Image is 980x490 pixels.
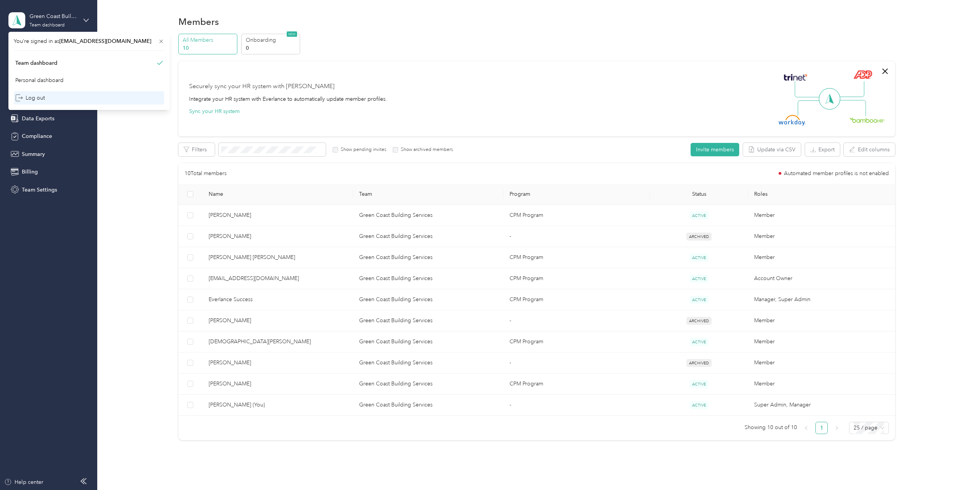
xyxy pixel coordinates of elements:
[203,310,353,331] td: Enrique Zavala Vizcaino
[183,36,235,44] p: All Members
[804,426,808,430] span: left
[503,374,650,395] td: CPM Program
[14,37,164,45] span: You’re signed in as
[795,81,822,98] img: Line Left Up
[689,401,709,409] span: ACTIVE
[748,247,898,268] td: Member
[503,310,650,331] td: -
[209,253,347,262] span: [PERSON_NAME] [PERSON_NAME]
[22,186,57,194] span: Team Settings
[209,232,347,241] span: [PERSON_NAME]
[353,310,503,331] td: Green Coast Building Services
[209,338,347,346] span: [DEMOGRAPHIC_DATA][PERSON_NAME]
[203,226,353,247] td: Jose Avalos-Barrera
[691,143,739,156] button: Invite members
[189,107,240,115] button: Sync your HR system
[503,184,650,205] th: Program
[246,44,298,52] p: 0
[59,38,151,44] span: [EMAIL_ADDRESS][DOMAIN_NAME]
[503,247,650,268] td: CPM Program
[782,72,809,83] img: Trinet
[353,352,503,374] td: Green Coast Building Services
[937,447,980,490] iframe: Everlance-gr Chat Button Frame
[203,289,353,310] td: Everlance Success
[22,115,54,123] span: Data Exports
[178,18,219,26] h1: Members
[209,359,347,367] span: [PERSON_NAME]
[398,146,453,153] label: Show archived members
[748,352,898,374] td: Member
[805,143,840,156] button: Export
[844,143,895,156] button: Edit columns
[29,23,65,28] div: Team dashboard
[22,132,52,140] span: Compliance
[353,268,503,289] td: Green Coast Building Services
[748,331,898,352] td: Member
[689,211,709,220] span: ACTIVE
[689,380,709,388] span: ACTIVE
[22,150,45,158] span: Summary
[849,422,889,434] div: Page Size
[748,268,898,289] td: Account Owner
[209,295,347,304] span: Everlance Success
[22,168,38,176] span: Billing
[209,316,347,325] span: [PERSON_NAME]
[203,352,353,374] td: Oscar Ruiz
[748,226,898,247] td: Member
[797,100,824,116] img: Line Left Down
[849,117,885,123] img: BambooHR
[29,12,77,20] div: Green Coast Building Services
[353,205,503,226] td: Green Coast Building Services
[185,169,227,178] p: 10 Total members
[203,374,353,395] td: Conrado Ortiz
[503,395,650,416] td: -
[748,184,898,205] th: Roles
[748,289,898,310] td: Manager, Super Admin
[183,44,235,52] p: 10
[15,59,57,67] div: Team dashboard
[748,205,898,226] td: Member
[743,143,801,156] button: Update via CSV
[353,395,503,416] td: Green Coast Building Services
[800,422,812,434] button: left
[831,422,843,434] li: Next Page
[353,226,503,247] td: Green Coast Building Services
[748,310,898,331] td: Member
[203,205,353,226] td: Jorge Garcia
[209,274,347,283] span: [EMAIL_ADDRESS][DOMAIN_NAME]
[203,395,353,416] td: Paul Condie (You)
[800,422,812,434] li: Previous Page
[839,100,866,116] img: Line Right Down
[816,422,827,434] a: 1
[353,331,503,352] td: Green Coast Building Services
[686,317,712,325] span: ARCHIVED
[686,359,712,367] span: ARCHIVED
[503,226,650,247] td: -
[503,205,650,226] td: CPM Program
[686,233,712,241] span: ARCHIVED
[287,31,297,37] span: NEW
[15,94,45,102] div: Log out
[503,268,650,289] td: CPM Program
[4,478,43,486] button: Help center
[835,426,839,430] span: right
[189,95,387,103] div: Integrate your HR system with Everlance to automatically update member profiles.
[745,422,797,433] span: Showing 10 out of 10
[353,247,503,268] td: Green Coast Building Services
[203,184,353,205] th: Name
[353,374,503,395] td: Green Coast Building Services
[853,70,872,79] img: ADP
[209,401,347,409] span: [PERSON_NAME] (You)
[353,184,503,205] th: Team
[353,289,503,310] td: Green Coast Building Services
[831,422,843,434] button: right
[209,211,347,220] span: [PERSON_NAME]
[203,268,353,289] td: lgarcia@greencoastbs.com
[189,82,335,91] div: Securely sync your HR system with [PERSON_NAME]
[689,254,709,262] span: ACTIVE
[246,36,298,44] p: Onboarding
[503,331,650,352] td: CPM Program
[689,338,709,346] span: ACTIVE
[748,374,898,395] td: Member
